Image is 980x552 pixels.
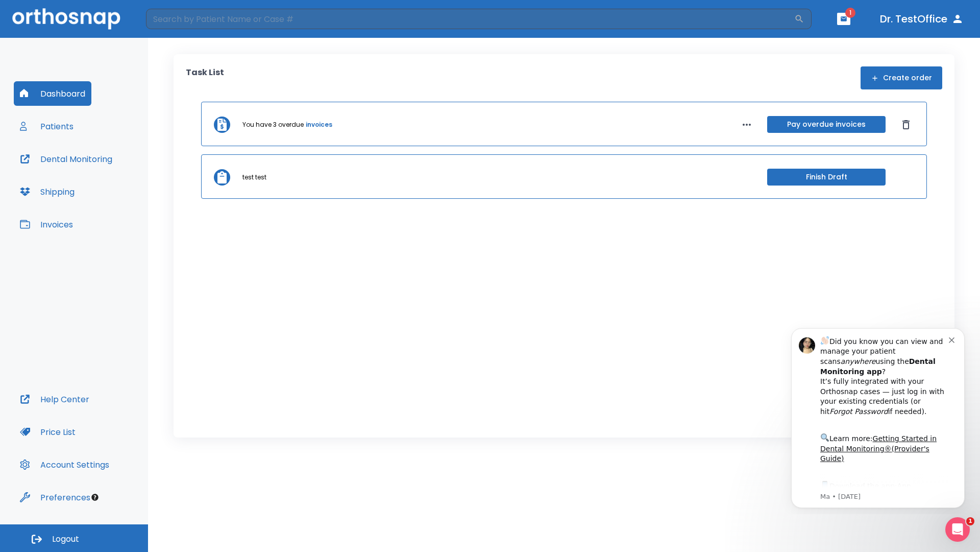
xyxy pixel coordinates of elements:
[966,517,974,525] span: 1
[14,420,82,444] button: Price List
[242,120,304,129] p: You have 3 overdue
[186,66,224,89] p: Task List
[14,147,118,171] button: Dental Monitoring
[44,173,173,182] p: Message from Ma, sent 7w ago
[14,387,95,411] button: Help Center
[242,173,266,182] p: test test
[898,117,914,133] button: Dismiss
[14,81,91,106] button: Dashboard
[173,16,181,24] button: Dismiss notification
[44,163,135,181] a: App Store
[776,319,980,514] iframe: Intercom notifications message
[90,493,100,502] div: Tooltip anchor
[845,8,855,18] span: 1
[12,8,120,29] img: Orthosnap
[14,179,81,204] button: Shipping
[14,114,80,139] button: Patients
[861,66,942,89] button: Create order
[44,160,173,213] div: Download the app: | ​ Let us know if you need help getting started!
[14,452,115,477] button: Account Settings
[306,120,332,129] a: invoices
[14,212,79,237] button: Invoices
[876,10,968,28] button: Dr. TestOffice
[52,534,79,545] span: Logout
[945,517,970,542] iframe: Intercom live chat
[146,9,794,29] input: Search by Patient Name or Case #
[767,169,886,186] button: Finish Draft
[767,116,886,133] button: Pay overdue invoices
[14,485,96,510] button: Preferences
